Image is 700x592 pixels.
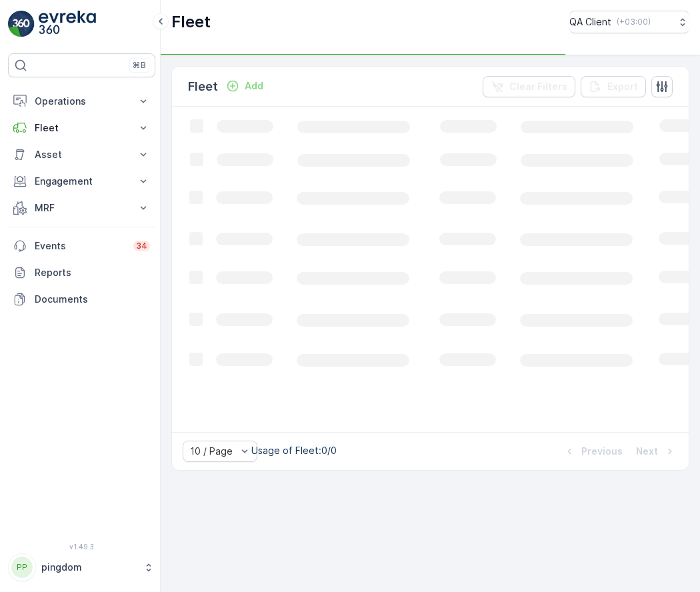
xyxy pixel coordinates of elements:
[8,543,155,551] span: v 1.49.3
[35,266,150,279] p: Reports
[188,77,218,96] p: Fleet
[509,80,567,93] p: Clear Filters
[35,148,129,161] p: Asset
[39,11,96,37] img: logo_light-DOdMpM7g.png
[581,445,623,458] p: Previous
[11,557,33,578] div: PP
[8,195,155,221] button: MRF
[561,443,624,459] button: Previous
[8,168,155,195] button: Engagement
[35,239,125,253] p: Events
[569,15,611,29] p: QA Client
[8,141,155,168] button: Asset
[245,79,263,93] p: Add
[35,175,129,188] p: Engagement
[133,60,146,71] p: ⌘B
[569,11,689,33] button: QA Client(+03:00)
[8,286,155,313] a: Documents
[8,259,155,286] a: Reports
[636,445,658,458] p: Next
[607,80,638,93] p: Export
[35,95,129,108] p: Operations
[617,17,651,27] p: ( +03:00 )
[171,11,211,33] p: Fleet
[251,444,337,457] p: Usage of Fleet : 0/0
[35,121,129,135] p: Fleet
[35,293,150,306] p: Documents
[35,201,129,215] p: MRF
[8,88,155,115] button: Operations
[581,76,646,97] button: Export
[8,553,155,581] button: PPpingdom
[136,241,147,251] p: 34
[8,233,155,259] a: Events34
[221,78,269,94] button: Add
[41,561,137,574] p: pingdom
[8,11,35,37] img: logo
[8,115,155,141] button: Fleet
[483,76,575,97] button: Clear Filters
[635,443,678,459] button: Next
